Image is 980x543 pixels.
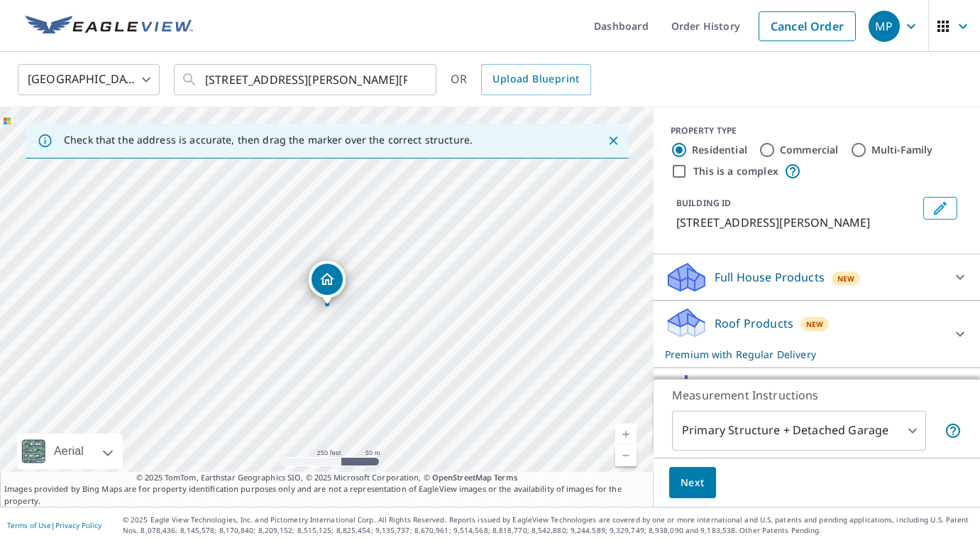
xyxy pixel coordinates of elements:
a: Upload Blueprint [481,64,590,95]
div: OR [451,64,591,95]
p: | [7,521,101,529]
img: EV Logo [26,16,193,37]
div: [GEOGRAPHIC_DATA] [18,60,160,100]
p: BUILDING ID [676,197,731,209]
a: Current Level 17, Zoom Out [615,445,637,466]
a: Current Level 17, Zoom In [615,424,637,445]
p: Roof Products [715,315,793,332]
p: [STREET_ADDRESS][PERSON_NAME] [676,214,918,231]
label: Commercial [780,143,839,157]
div: Roof ProductsNewPremium with Regular Delivery [665,306,969,362]
p: Premium with Regular Delivery [665,347,943,362]
div: Dropped pin, building 1, Residential property, 1515 Devere Dr Pasadena, MD 21122 [309,261,346,305]
label: Residential [692,143,747,157]
input: Search by address or latitude-longitude [205,60,407,100]
a: Terms [494,472,517,483]
div: Aerial [17,434,123,469]
span: Next [681,474,705,492]
button: Edit building 1 [923,197,957,220]
a: Terms of Use [7,520,51,530]
div: PROPERTY TYPE [671,124,963,137]
a: Privacy Policy [55,520,101,530]
div: Primary Structure + Detached Garage [672,411,926,451]
label: This is a complex [693,164,778,178]
p: © 2025 Eagle View Technologies, Inc. and Pictometry International Corp. All Rights Reserved. Repo... [123,515,973,536]
span: Your report will include the primary structure and a detached garage if one exists. [945,422,962,439]
span: New [806,318,824,330]
div: MP [869,11,900,42]
p: Check that the address is accurate, then drag the marker over the correct structure. [64,134,473,146]
a: OpenStreetMap [432,472,492,483]
div: Full House ProductsNew [665,260,969,294]
span: Upload Blueprint [492,70,579,88]
label: Multi-Family [871,143,933,157]
div: Solar ProductsNew [665,374,969,408]
span: New [837,273,855,284]
div: Aerial [50,434,88,469]
p: Measurement Instructions [672,387,962,404]
button: Close [604,131,622,150]
span: © 2025 TomTom, Earthstar Geographics SIO, © 2025 Microsoft Corporation, © [136,472,517,484]
button: Next [669,467,716,499]
a: Cancel Order [759,11,856,41]
p: Full House Products [715,269,825,286]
